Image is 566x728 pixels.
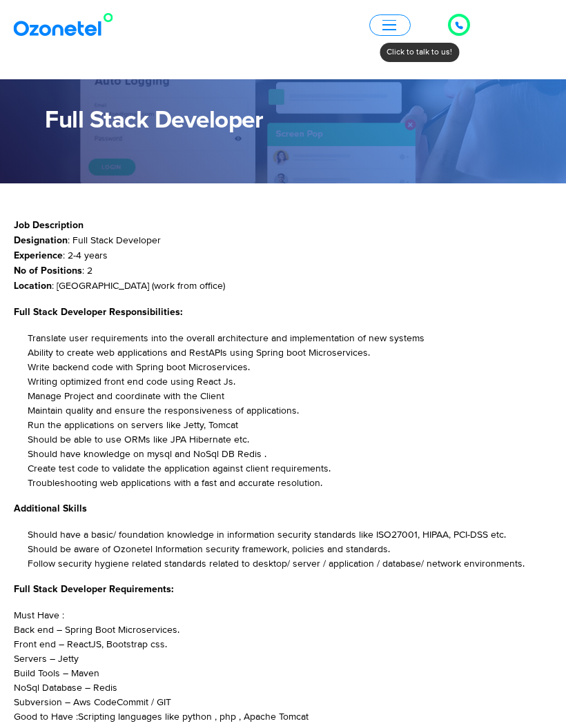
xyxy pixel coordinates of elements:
p: : Full Stack Developer : 2-4 years : 2 : [GEOGRAPHIC_DATA] (work from office) [14,233,552,294]
strong: Full Stack Developer Responsibilities: [14,307,182,317]
li: Should have a basic/ foundation knowledge in information security standards like ISO27001, HIPAA,... [28,527,552,542]
li: Run the applications on servers like Jetty, Tomcat [28,418,552,432]
strong: Experience [14,251,63,261]
li: Should have knowledge on mysql and NoSql DB Redis . [28,447,552,461]
strong: Additional Skills [14,504,87,514]
strong: Location [14,281,52,291]
li: Ability to create web applications and RestAPIs using Spring boot Microservices. [28,345,552,360]
li: Write backend code with Spring boot Microservices. [28,360,552,374]
li: Should be able to use ORMs like JPA Hibernate etc. [28,432,552,447]
li: Translate user requirements into the overall architecture and implementation of new systems [28,331,552,345]
li: Follow security hygiene related standards related to desktop/ server / application / database/ ne... [28,556,552,571]
li: Troubleshooting web applications with a fast and accurate resolution. [28,476,552,490]
strong: Full Stack Developer Requirements: [14,585,173,594]
strong: No of Positions [14,266,82,276]
strong: Job Description [14,221,84,230]
li: Manage Project and coordinate with the Client [28,389,552,403]
li: Writing optimized front end code using React Js. [28,374,552,389]
strong: Designation [14,236,68,245]
p: Must Have : Back end – Spring Boot Microservices. Front end – ReactJS, Bootstrap css. Servers – J... [14,608,552,724]
li: Maintain quality and ensure the responsiveness of applications. [28,403,552,418]
li: Should be aware of Ozonetel Information security framework, policies and standards. [28,542,552,556]
h1: Full Stack Developer [45,107,362,134]
li: Create test code to validate the application against client requirements. [28,461,552,476]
